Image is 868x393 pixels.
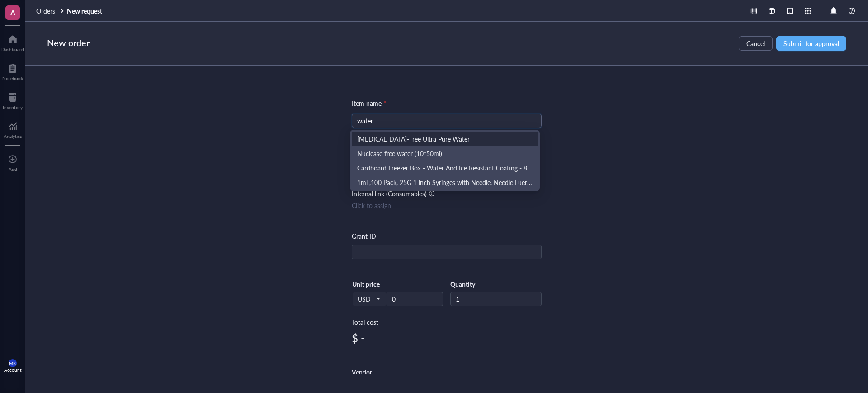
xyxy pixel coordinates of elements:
[783,40,839,47] span: Submit for approval
[352,98,386,108] div: Item name
[4,119,22,139] a: Analytics
[776,36,846,51] button: Submit for approval
[357,177,533,187] div: 1ml ,100 Pack, 25G 1 inch Syringes with Needle, Needle Luer Lock Syringe, Individually Sealed Pac...
[4,133,22,139] div: Analytics
[1,47,24,52] div: Dashboard
[3,104,23,110] div: Inventory
[2,61,23,81] a: Notebook
[36,7,65,15] a: Orders
[357,163,533,173] div: Cardboard Freezer Box - Water And Ice Resistant Coating - 81 Places(Pack of 12)
[352,132,538,146] div: Endotoxin-Free Ultra Pure Water
[352,280,409,288] div: Unit price
[352,317,542,327] div: Total cost
[352,367,372,377] div: Vendor
[746,40,765,47] span: Cancel
[352,331,542,345] div: $ -
[3,90,23,110] a: Inventory
[47,36,90,51] div: New order
[352,146,538,161] div: Nuclease free water (10*50ml)
[9,166,17,172] div: Add
[352,175,538,189] div: 1ml ,100 Pack, 25G 1 inch Syringes with Needle, Needle Luer Lock Syringe, Individually Sealed Pac...
[352,161,538,175] div: Cardboard Freezer Box - Water And Ice Resistant Coating - 81 Places(Pack of 12)
[2,76,23,81] div: Notebook
[358,295,380,303] span: USD
[357,148,533,158] div: Nuclease free water (10*50ml)
[67,7,104,15] a: New request
[352,189,427,199] div: Internal link (Consumables)
[9,360,16,366] span: MK
[739,36,773,51] button: Cancel
[357,134,533,144] div: [MEDICAL_DATA]-Free Ultra Pure Water
[450,280,542,288] div: Quantity
[352,231,376,241] div: Grant ID
[1,32,24,52] a: Dashboard
[352,200,542,210] div: Click to assign
[36,6,55,15] span: Orders
[10,7,15,18] span: A
[4,367,22,373] div: Account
